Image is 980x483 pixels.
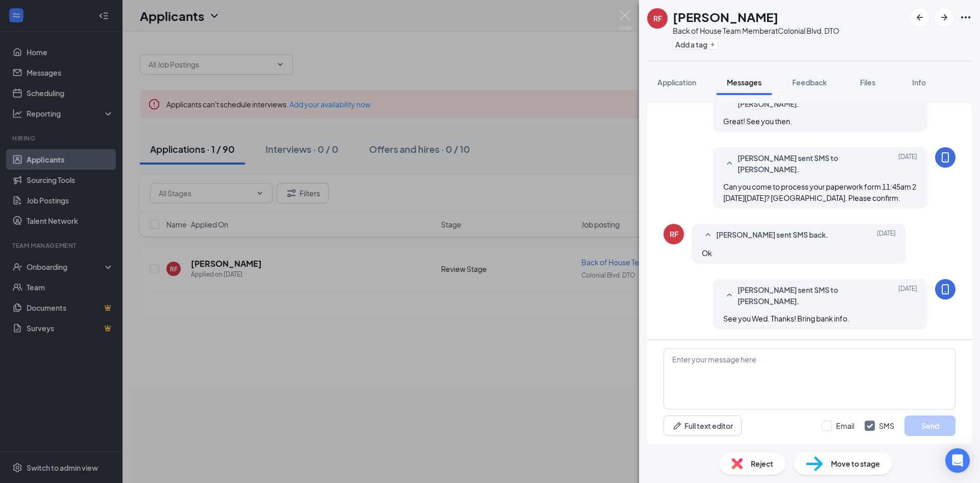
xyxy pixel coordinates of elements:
[673,8,778,26] h1: [PERSON_NAME]
[653,13,662,24] div: RF
[960,11,972,24] svg: Ellipses
[939,283,951,295] svg: MobileSms
[860,78,875,87] span: Files
[831,458,880,469] span: Move to stage
[673,26,839,36] div: Back of House Team Member at Colonial Blvd. DTO
[723,182,916,202] span: Can you come to process your paperwork form 11:45am 2 [DATE][DATE]? [GEOGRAPHIC_DATA]. Please con...
[939,151,951,164] svg: MobileSms
[657,78,696,87] span: Application
[727,78,762,87] span: Messages
[751,458,773,469] span: Reject
[670,229,678,239] div: RF
[911,8,929,27] button: ArrowLeftNew
[898,152,917,175] span: [DATE]
[672,421,682,431] svg: Pen
[738,284,871,307] span: [PERSON_NAME] sent SMS to [PERSON_NAME].
[723,289,736,302] svg: SmallChevronUp
[912,78,926,87] span: Info
[664,416,742,436] button: Full text editorPen
[702,229,714,241] svg: SmallChevronUp
[723,314,849,323] span: See you Wed. Thanks! Bring bank info.
[738,152,871,175] span: [PERSON_NAME] sent SMS to [PERSON_NAME].
[723,157,736,170] svg: SmallChevronUp
[935,8,953,27] button: ArrowRight
[938,11,950,24] svg: ArrowRight
[723,117,792,126] span: Great! See you then.
[673,39,718,50] button: PlusAdd a tag
[716,229,828,241] span: [PERSON_NAME] sent SMS back.
[898,284,917,307] span: [DATE]
[904,416,955,436] button: Send
[914,11,926,24] svg: ArrowLeftNew
[877,229,896,241] span: [DATE]
[702,248,712,258] span: Ok
[945,448,970,473] div: Open Intercom Messenger
[709,41,716,48] svg: Plus
[792,78,827,87] span: Feedback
